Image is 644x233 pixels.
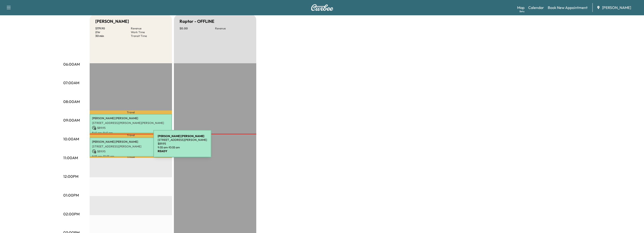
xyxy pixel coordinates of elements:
[63,211,80,217] p: 02:00PM
[95,34,131,38] p: 30 min
[90,111,172,114] p: Travel
[92,131,170,135] p: 8:41 am - 9:41 am
[520,10,524,13] div: Beta
[311,4,333,11] img: Curbee Logo
[158,138,207,142] p: [STREET_ADDRESS][PERSON_NAME]
[180,27,215,30] p: $ 0.00
[63,155,78,161] p: 11:00AM
[92,121,170,125] p: [STREET_ADDRESS][PERSON_NAME][PERSON_NAME]
[180,18,214,25] h5: Raptor - OFFLINE
[131,30,166,34] p: Work Time
[63,174,78,179] p: 12:00PM
[158,146,207,149] p: 9:55 am - 10:55 am
[92,149,170,154] p: $ 89.95
[215,27,251,30] p: Revenue
[63,117,80,123] p: 09:00AM
[63,80,79,86] p: 07:00AM
[95,18,129,25] h5: [PERSON_NAME]
[63,136,79,142] p: 10:00AM
[548,5,588,10] a: Book New Appointment
[63,99,80,104] p: 08:00AM
[158,149,167,153] b: READY
[131,27,166,30] p: Revenue
[131,34,166,38] p: Transit Time
[92,154,170,158] p: 9:55 am - 10:55 am
[90,157,172,158] p: Travel
[528,5,544,10] a: Calendar
[95,27,131,30] p: $ 179.90
[90,133,172,138] p: Travel
[63,192,79,198] p: 01:00PM
[158,134,204,138] b: [PERSON_NAME] [PERSON_NAME]
[63,61,80,67] p: 06:00AM
[92,116,170,120] p: [PERSON_NAME] [PERSON_NAME]
[602,5,631,10] span: [PERSON_NAME]
[92,126,170,130] p: $ 89.95
[92,145,170,148] p: [STREET_ADDRESS][PERSON_NAME]
[158,142,207,146] p: $ 89.95
[517,5,524,10] a: MapBeta
[92,140,170,144] p: [PERSON_NAME] [PERSON_NAME]
[95,30,131,34] p: 2 hr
